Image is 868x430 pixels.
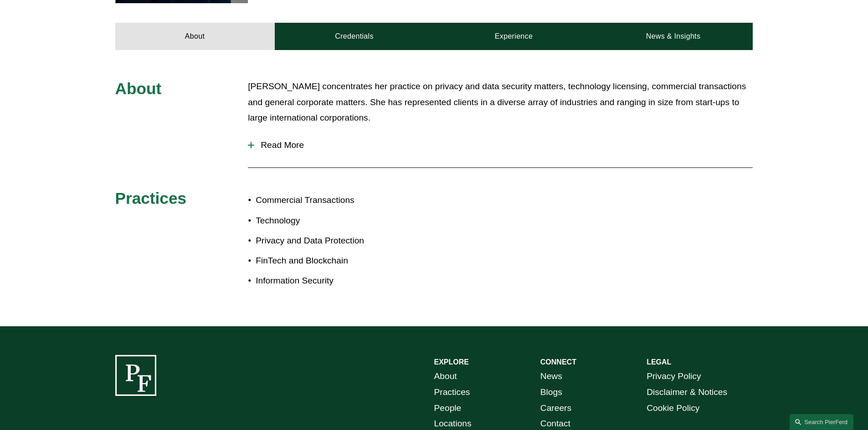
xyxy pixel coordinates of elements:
p: Technology [256,213,434,229]
span: Read More [254,140,753,150]
a: Privacy Policy [647,369,701,384]
p: Privacy and Data Protection [256,233,434,249]
strong: CONNECT [540,358,576,366]
a: Experience [434,23,594,50]
a: Blogs [540,384,562,400]
a: People [434,400,462,416]
a: Cookie Policy [647,400,699,416]
a: Disclaimer & Notices [647,384,727,400]
a: Search this site [790,414,853,430]
a: Credentials [275,23,434,50]
span: Practices [115,189,187,207]
p: Commercial Transactions [256,192,434,208]
p: FinTech and Blockchain [256,253,434,269]
p: [PERSON_NAME] concentrates her practice on privacy and data security matters, technology licensin... [248,79,753,126]
strong: EXPLORE [434,358,469,366]
a: Careers [540,400,571,416]
strong: LEGAL [647,358,671,366]
a: News [540,369,562,384]
span: About [115,80,162,97]
a: Practices [434,384,470,400]
a: About [115,23,275,50]
a: News & Insights [593,23,753,50]
button: Read More [248,133,753,157]
p: Information Security [256,273,434,289]
a: About [434,369,457,384]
